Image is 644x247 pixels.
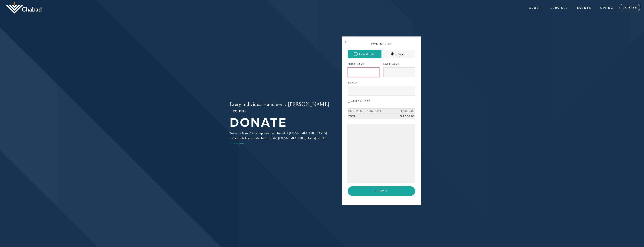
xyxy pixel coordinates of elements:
h1: Donate [230,117,330,129]
a: Credit card [348,50,381,58]
a: Giving [597,5,616,12]
div: You are a hero. A true supporter and friend of [DEMOGRAPHIC_DATA] life and a believer in the futu... [230,130,330,146]
a: Donate [619,4,640,11]
label: Write a note [351,100,370,103]
span: This field is required. [356,81,357,84]
label: Last Name [383,62,400,66]
a: Thank you. [230,141,244,145]
a: Paypal [381,50,415,58]
label: First Name [348,62,365,66]
label: Email [348,81,357,84]
a: About [526,5,544,12]
td: Contribution Amount [348,108,398,114]
iframe: Secure payment input frame [348,125,414,182]
td: $ 1,000.00 [398,114,415,119]
span: 2 [387,43,389,46]
td: $ 1,000.00 [398,108,415,114]
a: Services [548,5,571,12]
div: Payment [348,42,415,46]
a: Events [574,5,594,12]
img: logo_half.png [6,2,41,14]
td: Total [348,114,398,119]
h2: Every individual - and every [PERSON_NAME] - counts [230,101,330,114]
span: /2 [385,43,392,46]
input: Submit [348,186,415,196]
